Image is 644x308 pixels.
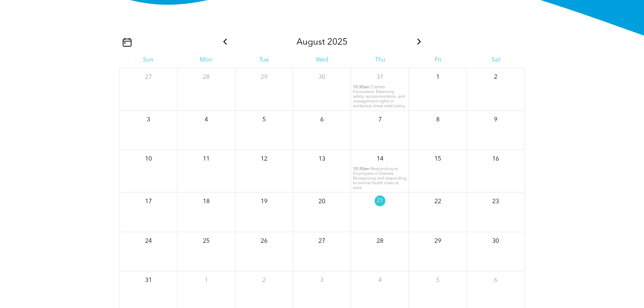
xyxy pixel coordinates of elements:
p: 29 [258,71,270,83]
p: 2 [258,274,270,286]
p: 13 [316,153,328,165]
p: 31 [374,71,386,83]
div: Sat [467,56,525,64]
p: 23 [490,195,502,208]
p: 12 [258,153,270,165]
span: Clothes Encounters: Balancing safety, accommodation, and management rights in workplace dress cod... [353,85,405,108]
p: 11 [200,153,212,165]
p: 26 [258,235,270,247]
p: 7 [374,114,386,126]
p: 5 [258,114,270,126]
div: Fri [409,56,467,64]
p: 6 [490,274,502,286]
span: August [296,38,325,47]
p: 17 [142,195,154,208]
p: 5 [432,274,444,286]
p: 4 [200,114,212,126]
span: 10:30am [353,167,369,171]
div: Sun [119,56,177,64]
span: Responding to Employees in Distress: Recognizing and responding to mental health crises at work [353,167,407,190]
span: 2025 [327,38,348,47]
p: 1 [200,274,212,286]
p: 3 [142,114,154,126]
p: 25 [200,235,212,247]
p: 3 [316,274,328,286]
p: 9 [490,114,502,126]
p: 8 [432,114,444,126]
p: 30 [316,71,328,83]
p: 28 [200,71,212,83]
p: 30 [490,235,502,247]
p: 21 [375,195,385,206]
p: 31 [142,274,154,286]
p: 27 [142,71,154,83]
p: 27 [316,235,328,247]
div: Thu [351,56,409,64]
p: 6 [316,114,328,126]
div: Mon [177,56,235,64]
p: 10 [142,153,154,165]
span: 10:30am [353,85,369,90]
p: 24 [142,235,154,247]
p: 28 [374,235,386,247]
p: 20 [316,195,328,208]
p: 1 [432,71,444,83]
p: 4 [374,274,386,286]
p: 2 [490,71,502,83]
div: Tue [235,56,293,64]
p: 22 [432,195,444,208]
p: 19 [258,195,270,208]
div: Wed [293,56,351,64]
p: 15 [432,153,444,165]
p: 14 [374,153,386,165]
p: 16 [490,153,502,165]
p: 29 [432,235,444,247]
p: 18 [200,195,212,208]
